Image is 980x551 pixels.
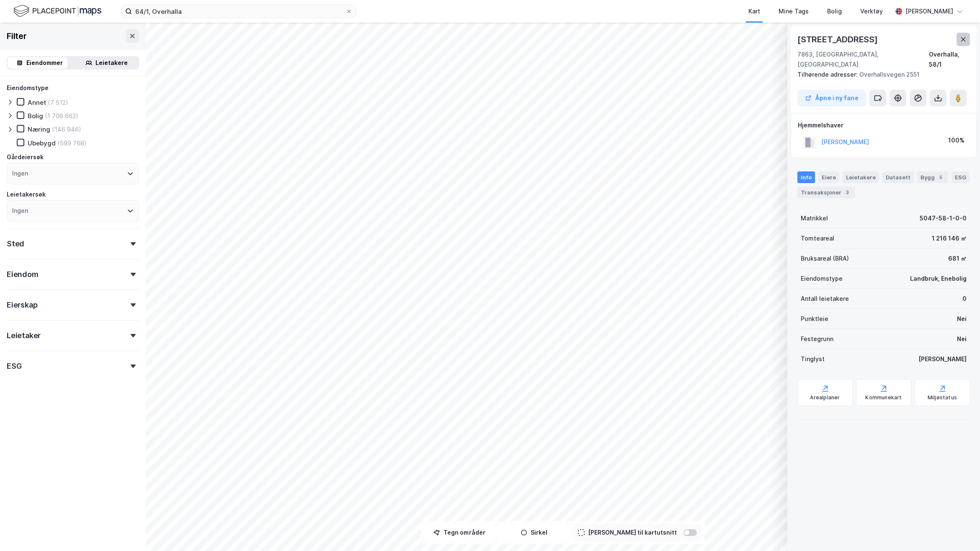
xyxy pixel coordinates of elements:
[818,171,839,183] div: Eiere
[797,186,855,198] div: Transaksjoner
[28,98,46,106] div: Annet
[28,125,50,133] div: Næring
[588,528,677,538] div: [PERSON_NAME] til kartutsnitt
[28,112,43,120] div: Bolig
[938,511,980,551] iframe: Chat Widget
[801,354,825,364] div: Tinglyst
[95,58,128,68] div: Leietakere
[865,394,902,401] div: Kommunekart
[7,239,24,249] div: Sted
[28,139,56,147] div: Ubebygd
[948,135,965,145] div: 100%
[132,5,346,18] input: Søk på adresse, matrikkel, gårdeiere, leietakere eller personer
[860,6,883,16] div: Verktøy
[797,90,866,106] button: Åpne i ny fane
[843,171,879,183] div: Leietakere
[7,152,44,162] div: Gårdeiersøk
[801,233,834,243] div: Tomteareal
[7,331,41,341] div: Leietaker
[905,6,953,16] div: [PERSON_NAME]
[936,173,945,181] div: 5
[7,29,27,43] div: Filter
[748,6,760,16] div: Kart
[12,206,28,216] div: Ingen
[882,171,914,183] div: Datasett
[797,33,879,46] div: [STREET_ADDRESS]
[801,213,828,223] div: Matrikkel
[810,394,840,401] div: Arealplaner
[13,4,101,18] img: logo.f888ab2527a4732fd821a326f86c7f29.svg
[801,294,849,304] div: Antall leietakere
[7,269,39,279] div: Eiendom
[827,6,842,16] div: Bolig
[918,354,967,364] div: [PERSON_NAME]
[7,83,49,93] div: Eiendomstype
[917,171,948,183] div: Bygg
[920,213,967,223] div: 5047-58-1-0-0
[424,524,495,541] button: Tegn områder
[7,361,21,371] div: ESG
[797,171,815,183] div: Info
[801,274,843,284] div: Eiendomstype
[948,254,967,264] div: 681 ㎡
[797,71,859,78] span: Tilhørende adresser:
[797,49,929,70] div: 7863, [GEOGRAPHIC_DATA], [GEOGRAPHIC_DATA]
[48,98,68,106] div: (7 512)
[498,524,570,541] button: Sirkel
[797,70,963,80] div: Overhallsvegen 2551
[12,168,28,178] div: Ingen
[52,125,81,133] div: (146 946)
[801,254,849,264] div: Bruksareal (BRA)
[801,334,833,344] div: Festegrunn
[929,49,970,70] div: Overhalla, 58/1
[7,189,46,199] div: Leietakersøk
[7,300,37,310] div: Eierskap
[801,314,828,324] div: Punktleie
[952,171,970,183] div: ESG
[962,294,967,304] div: 0
[26,58,63,68] div: Eiendommer
[932,233,967,243] div: 1 216 146 ㎡
[957,334,967,344] div: Nei
[843,188,851,197] div: 3
[938,511,980,551] div: Kontrollprogram for chat
[45,112,78,120] div: (1 706 662)
[957,314,967,324] div: Nei
[928,394,957,401] div: Miljøstatus
[57,139,87,147] div: (599 768)
[798,120,970,130] div: Hjemmelshaver
[910,274,967,284] div: Landbruk, Enebolig
[779,6,809,16] div: Mine Tags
